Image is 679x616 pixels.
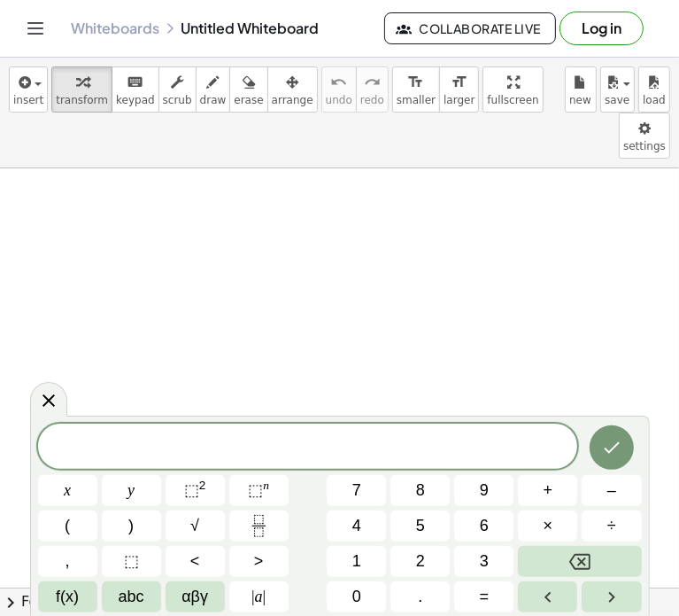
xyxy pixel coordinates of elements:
[234,94,263,106] span: erase
[263,479,269,492] sup: n
[9,66,48,113] button: insert
[480,585,490,609] span: =
[544,514,553,538] span: ×
[569,94,591,106] span: new
[248,481,263,499] span: ⬚
[390,581,450,612] button: .
[399,20,541,36] span: Collaborate Live
[418,585,422,609] span: .
[327,475,386,506] button: 7
[480,514,489,538] span: 6
[451,72,467,93] i: format_size
[127,479,135,503] span: y
[330,72,347,93] i: undo
[199,479,206,492] sup: 2
[229,546,289,577] button: Greater than
[38,511,97,542] button: (
[582,581,641,612] button: Right arrow
[392,66,440,113] button: format_sizesmaller
[13,94,43,106] span: insert
[623,140,666,152] span: settings
[454,546,513,577] button: 3
[65,514,70,538] span: (
[487,94,538,106] span: fullscreen
[229,581,289,612] button: Absolute value
[102,546,161,577] button: Placeholder
[384,12,556,44] button: Collaborate Live
[480,479,489,503] span: 9
[327,511,386,542] button: 4
[38,546,97,577] button: ,
[116,94,155,106] span: keypad
[112,66,159,113] button: keyboardkeypad
[128,514,134,538] span: )
[163,94,192,106] span: scrub
[71,19,159,37] a: Whiteboards
[518,581,577,612] button: Left arrow
[102,475,161,506] button: y
[416,550,425,573] span: 2
[397,94,436,106] span: smaller
[66,550,70,573] span: ,
[184,481,199,499] span: ⬚
[607,479,616,503] span: –
[102,511,161,542] button: )
[51,66,112,113] button: transform
[326,94,352,106] span: undo
[56,585,79,609] span: f(x)
[229,511,289,542] button: Fraction
[64,479,71,503] span: x
[619,113,670,159] button: settings
[364,72,381,93] i: redo
[158,66,197,113] button: scrub
[352,479,361,503] span: 7
[190,514,199,538] span: √
[196,66,231,113] button: draw
[582,511,641,542] button: Divide
[352,514,361,538] span: 4
[439,66,479,113] button: format_sizelarger
[229,475,289,506] button: Superscript
[390,511,450,542] button: 5
[166,581,225,612] button: Greek alphabet
[565,66,597,113] button: new
[263,588,266,605] span: |
[166,546,225,577] button: Less than
[480,550,489,573] span: 3
[127,72,143,93] i: keyboard
[38,581,97,612] button: Functions
[21,14,50,43] button: Toggle navigation
[390,475,450,506] button: 8
[251,585,266,609] span: a
[590,425,634,470] button: Done
[254,550,264,573] span: >
[643,94,666,106] span: load
[607,514,616,538] span: ÷
[360,94,384,106] span: redo
[454,581,513,612] button: Equals
[444,94,475,106] span: larger
[518,511,577,542] button: Times
[518,475,577,506] button: Plus
[605,94,629,106] span: save
[200,94,227,106] span: draw
[638,66,670,113] button: load
[482,66,543,113] button: fullscreen
[166,475,225,506] button: Squared
[251,588,255,605] span: |
[416,514,425,538] span: 5
[390,546,450,577] button: 2
[356,66,389,113] button: redoredo
[559,12,644,45] button: Log in
[38,475,97,506] button: x
[267,66,318,113] button: arrange
[544,479,553,503] span: +
[229,66,267,113] button: erase
[124,550,139,573] span: ⬚
[518,546,641,577] button: Backspace
[181,585,208,609] span: αβγ
[582,475,641,506] button: Minus
[190,550,200,573] span: <
[327,581,386,612] button: 0
[166,511,225,542] button: Square root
